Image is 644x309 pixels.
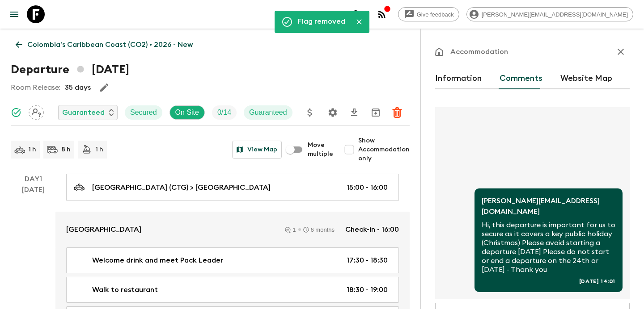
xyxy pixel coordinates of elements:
div: [PERSON_NAME][EMAIL_ADDRESS][DOMAIN_NAME] [466,7,633,21]
p: On Site [175,107,199,118]
button: Download CSV [345,104,363,121]
button: Close [352,15,366,29]
a: Walk to restaurant18:30 - 19:00 [66,277,399,303]
p: 35 days [65,82,91,93]
p: 1 h [96,145,103,154]
button: Archive (Completed, Cancelled or Unsynced Departures only) [367,104,385,121]
p: Guaranteed [249,107,287,118]
p: 0 / 14 [217,107,231,118]
span: Show Accommodation only [358,136,410,163]
p: Walk to restaurant [92,284,158,295]
button: Comments [500,68,542,89]
button: View Map [232,141,282,159]
span: [DATE] 14:01 [579,278,615,285]
a: [GEOGRAPHIC_DATA]16 monthsCheck-in - 16:00 [55,212,410,247]
p: Welcome drink and meet Pack Leader [92,255,223,266]
p: Guaranteed [62,107,105,118]
div: 6 months [303,227,335,233]
p: 15:00 - 16:00 [347,182,388,193]
p: 17:30 - 18:30 [347,255,388,266]
p: Check-in - 16:00 [345,224,399,235]
p: Colombia’s Caribbean Coast (CO2) • 2026 - New [27,39,193,50]
p: Day 1 [11,174,55,184]
button: Website Map [560,68,612,89]
span: Assign pack leader [29,108,44,115]
p: [GEOGRAPHIC_DATA] [66,224,141,235]
button: Settings [324,104,342,121]
a: Welcome drink and meet Pack Leader17:30 - 18:30 [66,247,399,273]
span: [PERSON_NAME][EMAIL_ADDRESS][DOMAIN_NAME] [477,11,633,18]
div: 1 [285,227,296,233]
button: Update Price, Early Bird Discount and Costs [301,104,319,121]
div: Secured [125,105,162,120]
div: On Site [169,105,205,120]
p: [PERSON_NAME][EMAIL_ADDRESS][DOMAIN_NAME] [482,196,615,217]
span: Give feedback [412,11,459,18]
button: Information [435,68,482,89]
button: search adventures [348,5,366,23]
p: 8 h [61,145,71,154]
div: Trip Fill [212,105,237,120]
p: 1 h [29,145,36,154]
span: Move multiple [308,141,333,159]
p: 18:30 - 19:00 [347,284,388,295]
a: Colombia’s Caribbean Coast (CO2) • 2026 - New [11,36,198,54]
p: Accommodation [450,46,508,57]
div: Flag removed [298,13,345,30]
p: [GEOGRAPHIC_DATA] (CTG) > [GEOGRAPHIC_DATA] [92,182,271,193]
button: menu [5,5,23,23]
svg: Synced Successfully [11,107,21,118]
p: Room Release: [11,82,60,93]
p: Secured [130,107,157,118]
p: Hi, this departure is important for us to secure as it covers a key public holiday (Christmas) Pl... [482,221,615,274]
a: [GEOGRAPHIC_DATA] (CTG) > [GEOGRAPHIC_DATA]15:00 - 16:00 [66,174,399,201]
h1: Departure [DATE] [11,61,129,79]
button: Delete [388,104,406,121]
a: Give feedback [398,7,459,21]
